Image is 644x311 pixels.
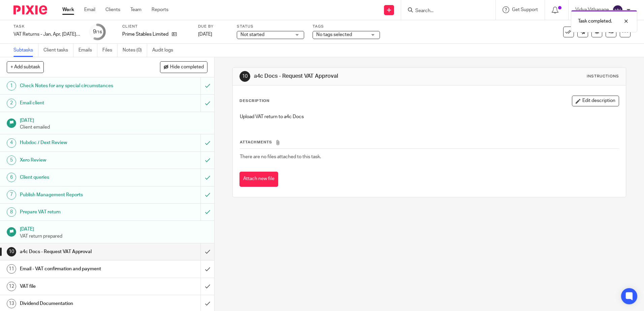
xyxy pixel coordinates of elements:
[240,113,618,120] p: Upload VAT return to a4c Docs
[20,172,136,182] h1: Client queries
[13,31,81,38] div: VAT Returns - Jan, Apr, Jul, Oct
[240,32,264,37] span: Not started
[239,71,250,82] div: 10
[20,81,136,91] h1: Check Notes for any special circumstances
[170,65,204,70] span: Hide completed
[152,6,168,13] a: Reports
[198,32,212,37] span: [DATE]
[43,44,73,57] a: Client tasks
[240,154,321,159] span: There are no files attached to this task.
[254,73,444,80] h1: a4c Docs - Request VAT Approval
[105,6,120,13] a: Clients
[130,6,141,13] a: Team
[316,32,352,37] span: No tags selected
[160,61,207,73] button: Hide completed
[7,190,16,200] div: 7
[13,24,81,29] label: Task
[84,6,95,13] a: Email
[122,24,190,29] label: Client
[572,96,619,106] button: Edit description
[20,124,208,131] p: Client emailed
[587,74,619,79] div: Instructions
[20,138,136,148] h1: Hubdoc / Dext Review
[240,140,272,144] span: Attachments
[20,224,208,233] h1: [DATE]
[313,24,380,29] label: Tags
[13,44,38,57] a: Subtasks
[20,247,136,257] h1: a4c Docs - Request VAT Approval
[7,264,16,274] div: 11
[20,98,136,108] h1: Email client
[7,81,16,91] div: 1
[122,31,168,38] p: Prime Stables Limited
[7,155,16,165] div: 5
[612,5,623,15] img: svg%3E
[20,190,136,200] h1: Publish Management Reports
[20,207,136,217] h1: Prepare VAT return
[198,24,228,29] label: Due by
[20,233,208,240] p: VAT return prepared
[123,44,147,57] a: Notes (0)
[7,247,16,256] div: 10
[7,138,16,148] div: 4
[20,281,136,291] h1: VAT file
[578,18,612,25] p: Task completed.
[20,155,136,165] h1: Xero Review
[7,99,16,108] div: 2
[13,31,81,38] div: VAT Returns - Jan, Apr, [DATE], Oct
[7,173,16,182] div: 6
[62,6,74,13] a: Work
[7,207,16,217] div: 8
[78,44,97,57] a: Emails
[20,115,208,124] h1: [DATE]
[7,282,16,291] div: 12
[7,61,44,73] button: + Add subtask
[20,299,136,309] h1: Dividend Documentation
[239,98,269,104] p: Description
[237,24,304,29] label: Status
[96,30,102,34] small: /16
[152,44,178,57] a: Audit logs
[20,264,136,274] h1: Email - VAT confirmation and payment
[102,44,118,57] a: Files
[7,299,16,308] div: 13
[239,172,278,187] button: Attach new file
[13,5,47,14] img: Pixie
[93,28,102,36] div: 9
